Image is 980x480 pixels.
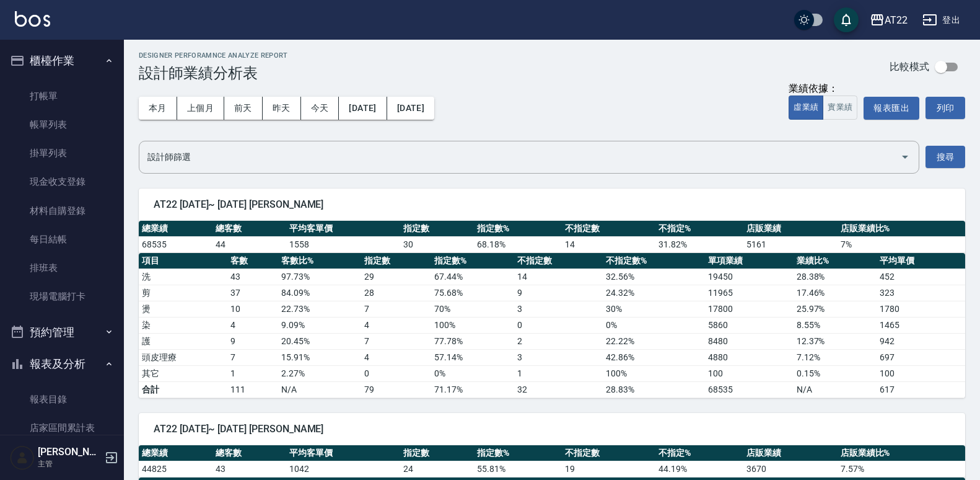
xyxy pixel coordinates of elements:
td: 100 % [603,365,705,381]
button: 上個月 [177,97,224,120]
button: [DATE] [339,97,387,120]
th: 總客數 [212,221,286,237]
td: 22.73 % [278,301,361,317]
td: 1465 [877,317,965,333]
td: 68535 [139,236,212,252]
th: 總客數 [212,445,286,461]
span: AT22 [DATE]~ [DATE] [PERSON_NAME] [154,198,950,211]
td: 7 [227,349,278,365]
div: AT22 [885,12,908,28]
td: 0 [514,317,603,333]
span: AT22 [DATE]~ [DATE] [PERSON_NAME] [154,423,950,435]
th: 平均單價 [877,253,965,269]
td: 19 [562,461,655,477]
td: 7.57 % [838,461,965,477]
td: 77.78 % [431,333,514,349]
button: 報表及分析 [5,348,119,380]
td: 染 [139,317,227,333]
td: 44825 [139,461,212,477]
th: 單項業績 [705,253,794,269]
p: 比較模式 [890,60,929,73]
th: 指定數% [474,445,562,461]
th: 不指定% [655,221,743,237]
td: 15.91 % [278,349,361,365]
td: 24.32 % [603,285,705,301]
td: 4880 [705,349,794,365]
input: 選擇設計師 [144,146,895,168]
img: Person [10,445,35,470]
td: 1 [514,365,603,381]
td: 17800 [705,301,794,317]
td: 17.46 % [794,285,877,301]
button: 今天 [301,97,339,120]
button: 本月 [139,97,177,120]
td: 7.12 % [794,349,877,365]
th: 不指定% [655,445,743,461]
td: 57.14 % [431,349,514,365]
a: 打帳單 [5,82,119,110]
button: 虛業績 [789,96,823,120]
p: 主管 [38,458,101,469]
td: 84.09 % [278,285,361,301]
td: 0 % [431,365,514,381]
td: 44.19 % [655,461,743,477]
td: 67.44 % [431,269,514,285]
th: 指定數% [474,221,562,237]
table: a dense table [139,445,965,478]
th: 不指定數 [514,253,603,269]
td: 燙 [139,301,227,317]
th: 店販業績 [743,221,837,237]
button: 預約管理 [5,316,119,349]
td: 37 [227,285,278,301]
th: 項目 [139,253,227,269]
td: 31.82 % [655,236,743,252]
td: 合計 [139,381,227,398]
td: 28.38 % [794,269,877,285]
table: a dense table [139,221,965,253]
th: 客數比% [278,253,361,269]
td: 22.22 % [603,333,705,349]
td: 32 [514,381,603,398]
th: 指定數 [400,445,474,461]
th: 平均客單價 [286,445,400,461]
a: 掛單列表 [5,139,119,167]
td: 0 [361,365,431,381]
td: 11965 [705,285,794,301]
td: 68.18 % [474,236,562,252]
td: 3 [514,349,603,365]
td: 4 [361,349,431,365]
td: 14 [514,269,603,285]
td: 1042 [286,461,400,477]
a: 帳單列表 [5,110,119,139]
button: 實業績 [823,96,857,120]
th: 指定數 [361,253,431,269]
th: 不指定數 [562,445,655,461]
h3: 設計師業績分析表 [139,64,288,82]
button: AT22 [865,7,912,33]
th: 店販業績比% [838,221,965,237]
td: 9 [514,285,603,301]
th: 指定數 [400,221,474,237]
td: 28 [361,285,431,301]
th: 總業績 [139,221,212,237]
td: 7 [361,301,431,317]
td: 29 [361,269,431,285]
td: 43 [227,269,278,285]
th: 店販業績 [743,445,837,461]
a: 報表目錄 [5,385,119,414]
td: 3670 [743,461,837,477]
td: 0 % [603,317,705,333]
div: 業績依據： [789,82,857,96]
td: 2.27 % [278,365,361,381]
td: 頭皮理療 [139,349,227,365]
td: 697 [877,349,965,365]
td: 剪 [139,285,227,301]
th: 客數 [227,253,278,269]
td: 7 % [838,236,965,252]
td: 28.83% [603,381,705,398]
td: 5860 [705,317,794,333]
td: 7 [361,333,431,349]
td: 8.55 % [794,317,877,333]
td: 24 [400,461,474,477]
td: 2 [514,333,603,349]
